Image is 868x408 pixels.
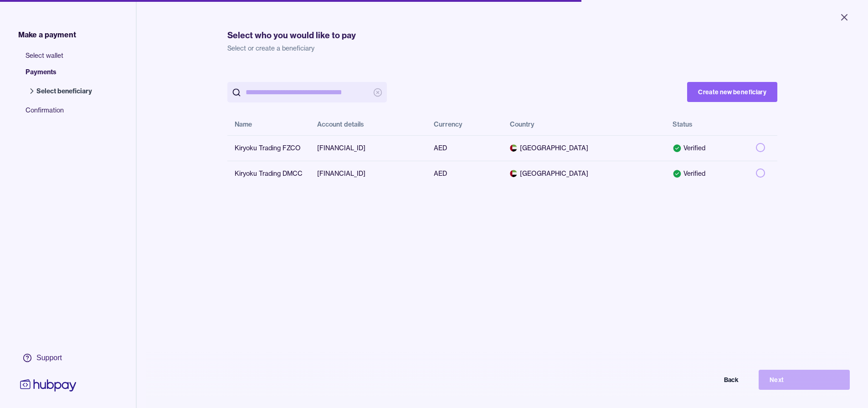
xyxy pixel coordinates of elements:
h1: Select who you would like to pay [227,29,777,42]
span: Confirmation [26,106,101,122]
button: Close [828,7,861,27]
span: Select wallet [26,51,101,67]
div: Support [36,353,62,363]
td: AED [426,135,503,161]
span: [GEOGRAPHIC_DATA] [510,169,658,178]
td: AED [426,161,503,186]
div: Verified [673,143,741,153]
th: Status [665,113,748,135]
td: [FINANCIAL_ID] [310,161,426,186]
th: Name [227,113,310,135]
span: Make a payment [18,29,76,40]
div: Kiryoku Trading DMCC [235,169,303,178]
button: Back [658,370,750,390]
th: Currency [426,113,503,135]
span: Select beneficiary [36,87,92,96]
span: Payments [26,67,101,84]
th: Country [503,113,666,135]
div: Kiryoku Trading FZCO [235,143,303,153]
td: [FINANCIAL_ID] [310,135,426,161]
div: Verified [673,169,741,178]
p: Select or create a beneficiary [227,44,777,53]
a: Support [18,348,78,367]
span: [GEOGRAPHIC_DATA] [510,143,658,153]
input: search [246,82,369,102]
button: Create new beneficiary [687,82,777,102]
th: Account details [310,113,426,135]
